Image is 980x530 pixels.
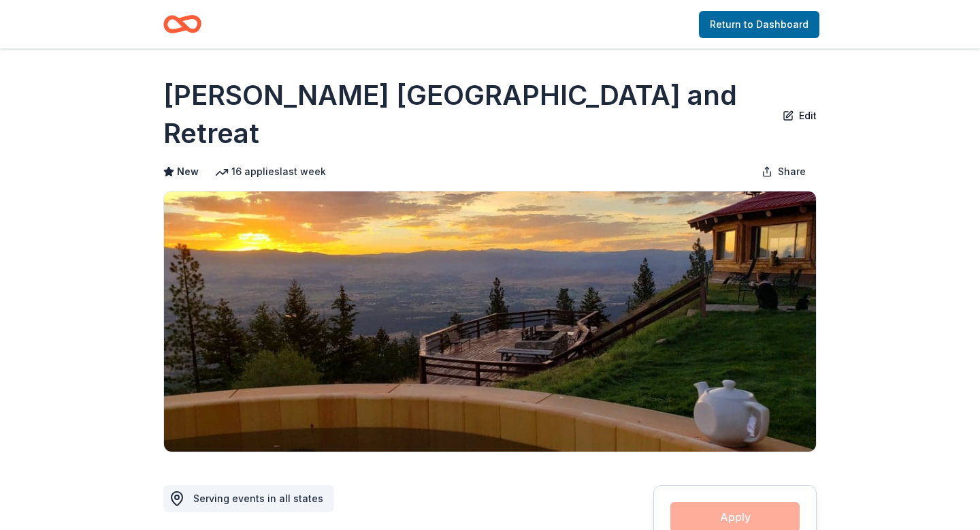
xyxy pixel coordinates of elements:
div: 16 applies last week [215,163,326,180]
span: Serving events in all states [193,493,323,504]
button: Edit [783,105,817,124]
h1: [PERSON_NAME] [GEOGRAPHIC_DATA] and Retreat [163,76,772,153]
span: Share [778,163,806,180]
span: New [177,163,199,180]
a: Home [163,8,201,40]
button: Share [751,158,817,185]
img: Image for Downing Mountain Lodge and Retreat [164,191,816,452]
a: Return to Dashboard [699,11,819,38]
